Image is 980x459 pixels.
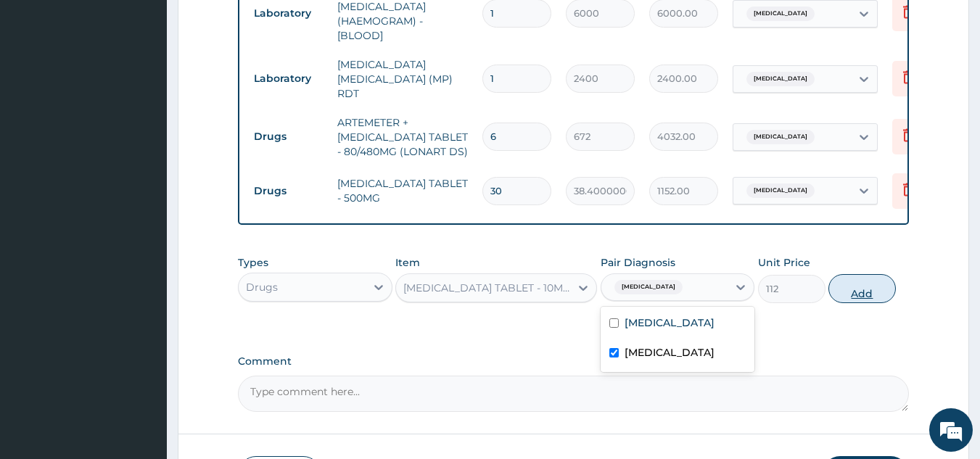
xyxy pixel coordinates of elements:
[614,280,683,294] span: [MEDICAL_DATA]
[746,7,815,21] span: [MEDICAL_DATA]
[238,355,910,368] label: Comment
[625,345,715,360] label: [MEDICAL_DATA]
[75,81,244,100] div: Chat with us now
[403,281,572,295] div: [MEDICAL_DATA] TABLET - 10MG (LORATYN)
[746,183,815,198] span: [MEDICAL_DATA]
[330,50,475,108] td: [MEDICAL_DATA] [MEDICAL_DATA] (MP) RDT
[828,274,896,303] button: Add
[247,178,330,204] td: Drugs
[238,257,268,269] label: Types
[247,65,330,92] td: Laboratory
[758,255,810,270] label: Unit Price
[84,137,200,284] span: We're online!
[395,255,420,270] label: Item
[238,7,273,42] div: Minimize live chat window
[601,255,675,270] label: Pair Diagnosis
[625,315,715,330] label: [MEDICAL_DATA]
[330,108,475,166] td: ARTEMETER + [MEDICAL_DATA] TABLET - 80/480MG (LONART DS)
[330,169,475,212] td: [MEDICAL_DATA] TABLET - 500MG
[27,73,59,109] img: d_794563401_company_1708531726252_794563401
[247,123,330,150] td: Drugs
[746,130,815,144] span: [MEDICAL_DATA]
[7,305,276,356] textarea: Type your message and hit 'Enter'
[746,72,815,86] span: [MEDICAL_DATA]
[246,280,278,294] div: Drugs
